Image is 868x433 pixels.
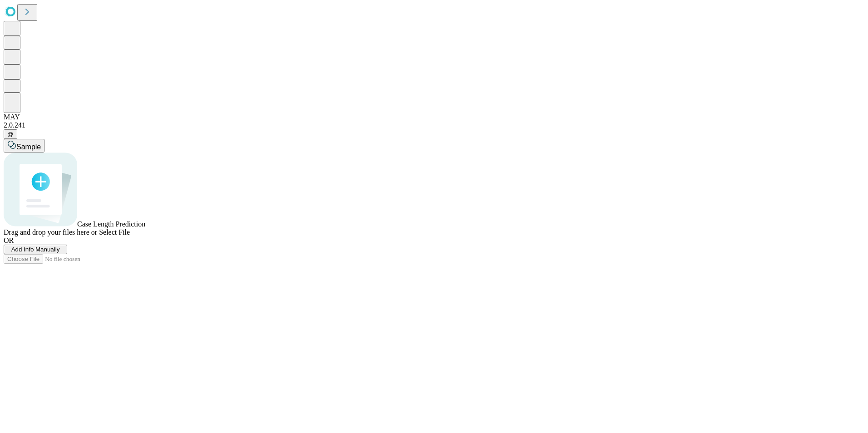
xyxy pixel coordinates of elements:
div: MAY [4,113,864,121]
span: @ [7,131,14,138]
span: Case Length Prediction [77,220,145,228]
span: Sample [16,143,41,151]
span: Add Info Manually [11,246,60,253]
span: OR [4,236,14,244]
button: Sample [4,139,44,153]
button: @ [4,129,17,139]
button: Add Info Manually [4,245,67,254]
span: Select File [99,228,130,236]
div: 2.0.241 [4,121,864,129]
span: Drag and drop your files here or [4,228,97,236]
